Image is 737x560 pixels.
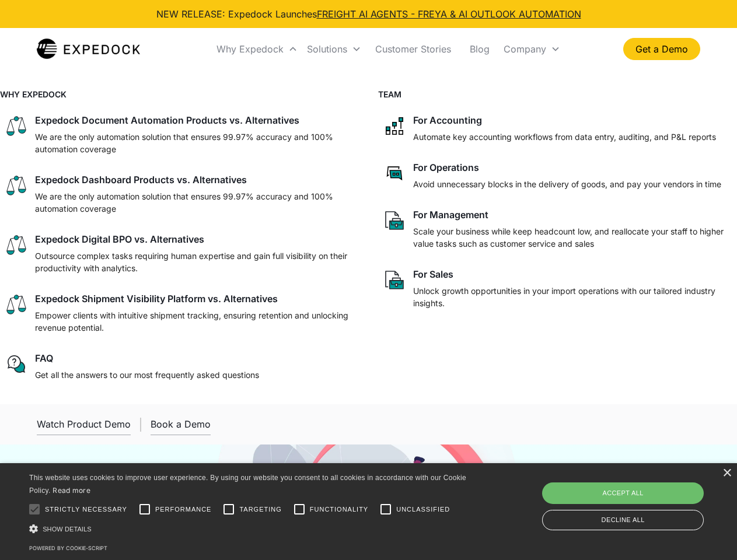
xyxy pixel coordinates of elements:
[5,293,28,316] img: scale icon
[383,114,406,138] img: network like icon
[35,114,299,126] div: Expedock Document Automation Products vs. Alternatives
[45,505,127,514] span: Strictly necessary
[366,29,460,69] a: Customer Stories
[383,162,406,185] img: rectangular chat bubble icon
[413,225,733,250] p: Scale your business while keep headcount low, and reallocate your staff to higher value tasks suc...
[413,285,733,309] p: Unlock growth opportunities in your import operations with our tailored industry insights.
[5,174,28,197] img: scale icon
[35,352,53,364] div: FAQ
[29,474,466,495] span: This website uses cookies to improve user experience. By using our website you consent to all coo...
[151,418,211,430] div: Book a Demo
[29,545,107,551] a: Powered by cookie-script
[460,29,499,69] a: Blog
[383,209,406,232] img: paper and bag icon
[5,352,28,376] img: regular chat bubble icon
[35,190,355,215] p: We are the only automation solution that ensures 99.97% accuracy and 100% automation coverage
[413,178,721,190] p: Avoid unnecessary blocks in the delivery of goods, and pay your vendors in time
[383,268,406,292] img: paper and bag icon
[302,29,366,69] div: Solutions
[216,43,284,55] div: Why Expedock
[35,233,204,245] div: Expedock Digital BPO vs. Alternatives
[396,505,450,514] span: Unclassified
[413,268,453,280] div: For Sales
[5,233,28,257] img: scale icon
[35,250,355,274] p: Outsource complex tasks requiring human expertise and gain full visibility on their productivity ...
[413,131,716,143] p: Automate key accounting workflows from data entry, auditing, and P&L reports
[317,8,581,20] a: FREIGHT AI AGENTS - FREYA & AI OUTLOOK AUTOMATION
[310,505,368,514] span: Functionality
[623,38,700,60] a: Get a Demo
[53,486,90,495] a: Read more
[156,7,581,21] div: NEW RELEASE: Expedock Launches
[5,114,28,138] img: scale icon
[212,29,302,69] div: Why Expedock
[35,293,278,304] div: Expedock Shipment Visibility Platform vs. Alternatives
[37,418,131,430] div: Watch Product Demo
[43,526,92,533] span: Show details
[35,131,355,155] p: We are the only automation solution that ensures 99.97% accuracy and 100% automation coverage
[35,369,259,381] p: Get all the answers to our most frequently asked questions
[29,523,470,535] div: Show details
[37,37,140,61] a: home
[155,505,212,514] span: Performance
[151,414,211,435] a: Book a Demo
[413,209,488,220] div: For Management
[239,505,281,514] span: Targeting
[35,309,355,334] p: Empower clients with intuitive shipment tracking, ensuring retention and unlocking revenue potent...
[499,29,565,69] div: Company
[37,414,131,435] a: open lightbox
[413,162,479,173] div: For Operations
[35,174,247,185] div: Expedock Dashboard Products vs. Alternatives
[413,114,482,126] div: For Accounting
[504,43,546,55] div: Company
[307,43,347,55] div: Solutions
[37,37,140,61] img: Expedock Logo
[543,434,737,560] iframe: Chat Widget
